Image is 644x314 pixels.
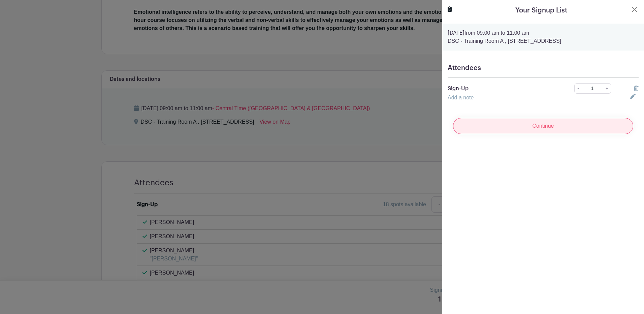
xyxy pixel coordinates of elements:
p: from 09:00 am to 11:00 am [448,29,639,37]
button: Close [631,5,639,13]
a: - [574,83,582,94]
strong: [DATE] [448,30,464,36]
h5: Your Signup List [515,5,567,15]
p: Sign-Up [448,85,556,93]
a: Add a note [448,95,474,100]
a: + [603,83,611,94]
p: DSC - Training Room A , [STREET_ADDRESS] [448,37,639,45]
input: Continue [453,118,633,134]
h5: Attendees [448,64,639,72]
